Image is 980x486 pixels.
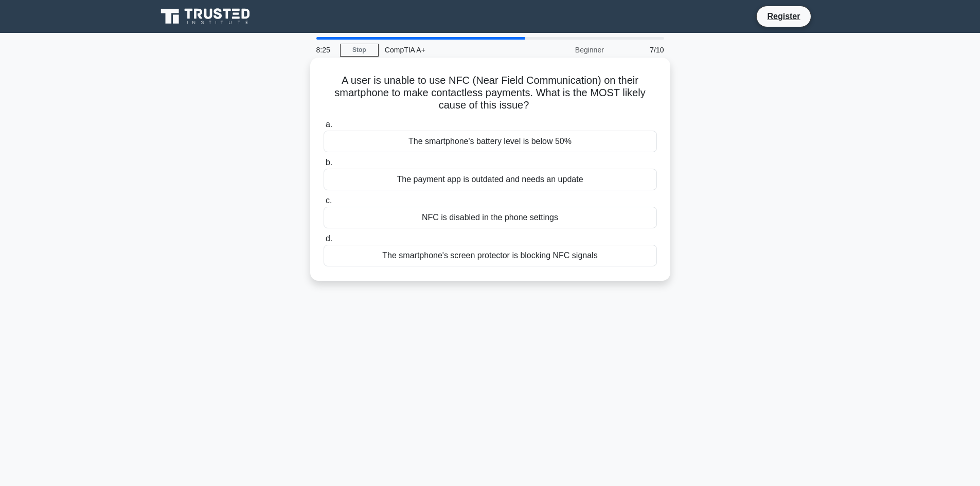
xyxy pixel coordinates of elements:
[324,131,657,152] div: The smartphone's battery level is below 50%
[326,158,332,167] span: b.
[323,74,658,112] h5: A user is unable to use NFC (Near Field Communication) on their smartphone to make contactless pa...
[379,40,520,60] div: CompTIA A+
[520,40,610,60] div: Beginner
[340,44,379,57] a: Stop
[610,40,670,60] div: 7/10
[326,196,332,205] span: c.
[761,10,806,23] a: Register
[326,234,332,243] span: d.
[324,245,657,266] div: The smartphone's screen protector is blocking NFC signals
[324,169,657,190] div: The payment app is outdated and needs an update
[324,207,657,228] div: NFC is disabled in the phone settings
[310,40,340,60] div: 8:25
[326,120,332,129] span: a.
